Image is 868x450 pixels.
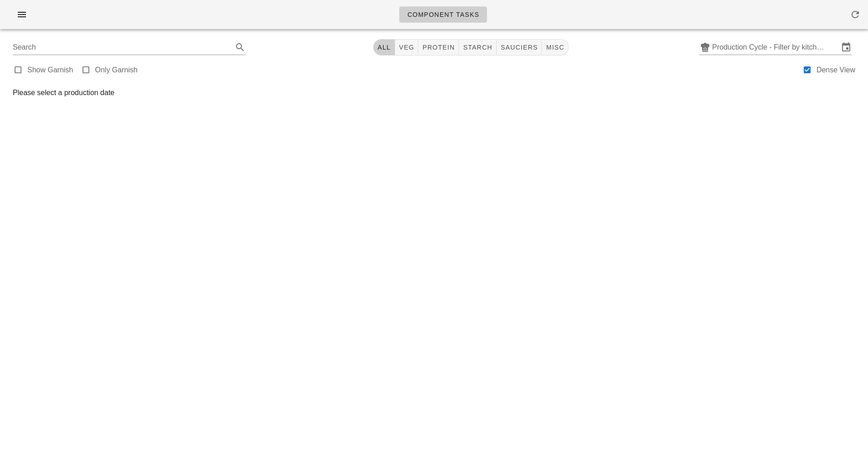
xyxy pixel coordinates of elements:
span: starch [462,44,492,51]
label: Only Garnish [95,66,138,75]
button: protein [418,39,459,56]
label: Show Garnish [27,66,73,75]
span: All [377,44,391,51]
span: misc [545,44,564,51]
a: Component Tasks [399,6,487,23]
span: sauciers [500,44,538,51]
div: Please select a production date [13,87,855,98]
label: Dense View [817,66,855,75]
span: protein [422,44,455,51]
button: veg [395,39,419,56]
button: starch [459,39,496,56]
button: misc [542,39,568,56]
button: sauciers [497,39,542,56]
button: All [373,39,395,56]
span: veg [399,44,415,51]
span: Component Tasks [407,11,479,18]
